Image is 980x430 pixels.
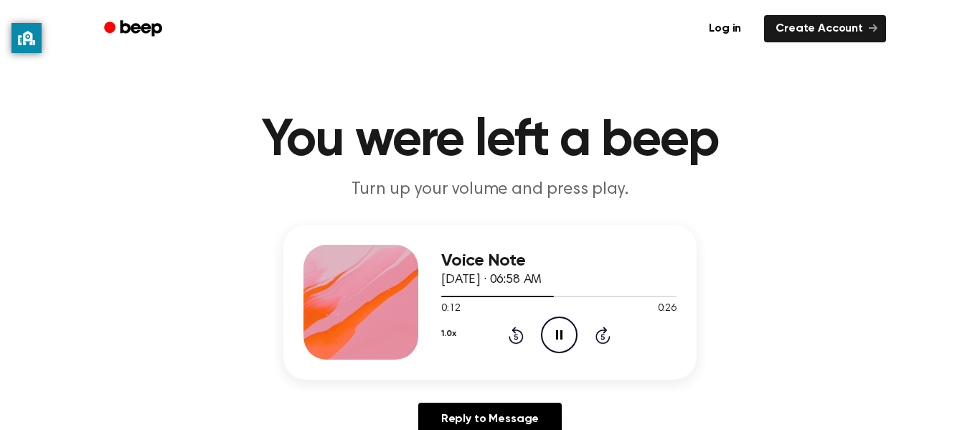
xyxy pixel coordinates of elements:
[764,15,886,42] a: Create Account
[94,15,175,43] a: Beep
[215,178,765,202] p: Turn up your volume and press play.
[441,274,542,286] span: [DATE] · 06:58 AM
[694,12,755,45] a: Log in
[441,251,677,271] h3: Voice Note
[11,23,42,53] button: privacy banner
[658,302,677,317] span: 0:26
[123,115,857,167] h1: You were left a beep
[441,322,456,346] button: 1.0x
[441,302,460,317] span: 0:12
